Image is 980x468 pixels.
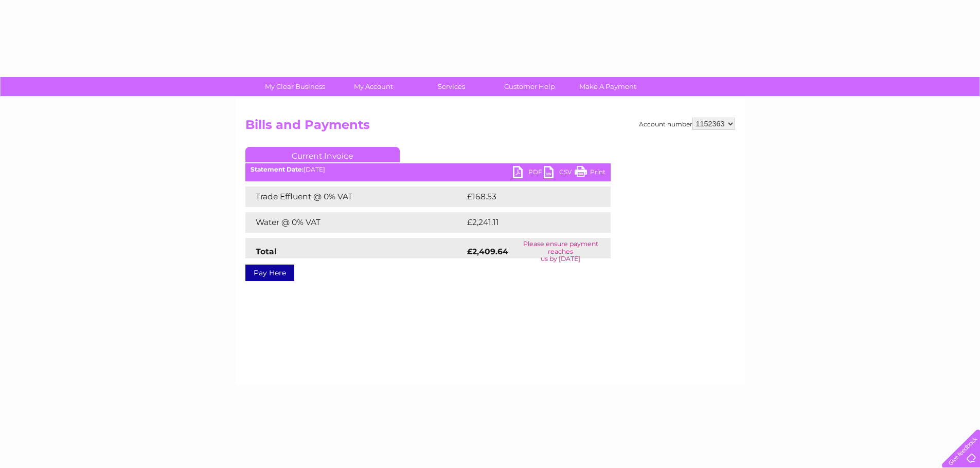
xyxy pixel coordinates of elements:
b: Statement Date: [251,165,304,173]
td: Please ensure payment reaches us by [DATE] [511,238,611,265]
td: Trade Effluent @ 0% VAT [245,186,465,207]
td: £168.53 [465,186,592,207]
a: PDF [513,166,544,181]
h2: Bills and Payments [245,118,735,137]
strong: Total [256,247,277,256]
a: Services [409,77,494,96]
div: Account number [639,118,735,130]
a: Current Invoice [245,147,400,162]
td: £2,241.11 [465,212,593,233]
a: Make A Payment [565,77,650,96]
a: Pay Here [245,265,294,281]
a: Print [575,166,605,181]
div: [DATE] [245,166,611,173]
strong: £2,409.64 [467,247,508,256]
td: Water @ 0% VAT [245,212,465,233]
a: My Clear Business [253,77,337,96]
a: My Account [331,77,416,96]
a: CSV [544,166,575,181]
a: Customer Help [487,77,572,96]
